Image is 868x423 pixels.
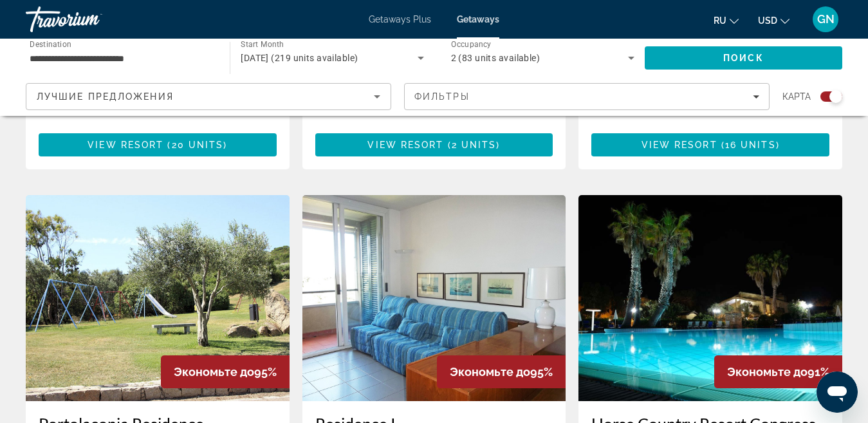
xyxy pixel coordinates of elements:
[30,51,213,66] input: Select destination
[457,14,499,24] a: Getaways
[591,133,829,156] button: View Resort(16 units)
[817,13,835,26] span: GN
[645,46,842,70] button: Search
[714,11,739,30] button: Change language
[444,140,501,150] span: ( )
[714,355,842,388] div: 91%
[30,39,71,48] span: Destination
[758,11,790,30] button: Change currency
[302,195,566,401] img: Residence I Boboli
[578,195,842,401] img: Horse Country Resort Congress & Spa
[367,140,443,150] span: View Resort
[172,140,224,150] span: 20 units
[817,371,858,413] iframe: Кнопка запуска окна обмена сообщениями
[26,195,290,401] img: Portolaconia Residence
[450,365,530,379] span: Экономьте до
[717,140,780,150] span: ( )
[414,91,470,102] span: Фильтры
[163,140,227,150] span: ( )
[451,53,540,63] span: 2 (83 units available)
[26,3,154,36] a: Travorium
[369,14,431,24] a: Getaways Plus
[37,89,380,104] mat-select: Sort by
[714,15,726,26] span: ru
[452,140,497,150] span: 2 units
[809,6,842,33] button: User Menu
[437,355,566,388] div: 95%
[241,53,358,63] span: [DATE] (219 units available)
[727,365,808,379] span: Экономьте до
[404,83,770,110] button: Filters
[758,15,777,26] span: USD
[37,91,174,102] span: Лучшие предложения
[642,140,717,150] span: View Resort
[39,133,277,156] button: View Resort(20 units)
[451,40,492,49] span: Occupancy
[782,88,811,106] span: карта
[725,140,776,150] span: 16 units
[315,133,553,156] button: View Resort(2 units)
[241,40,284,49] span: Start Month
[161,355,290,388] div: 95%
[174,365,254,379] span: Экономьте до
[723,53,764,63] span: Поиск
[88,140,163,150] span: View Resort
